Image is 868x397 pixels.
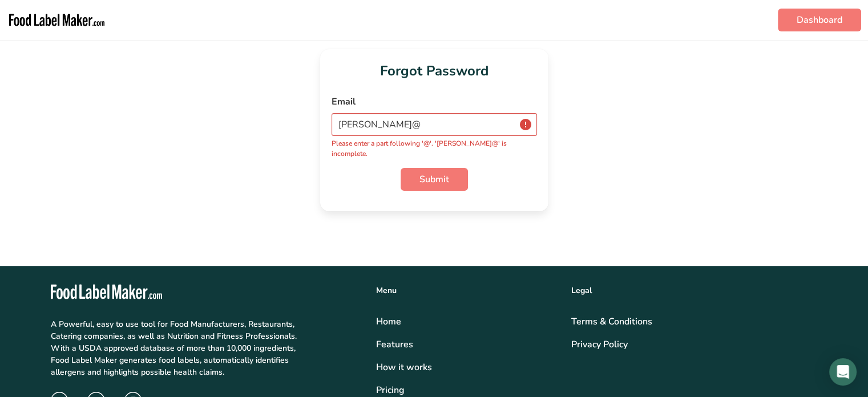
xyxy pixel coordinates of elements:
div: How it works [376,360,558,374]
h1: Forgot Password [332,61,537,81]
p: Please enter a part following '@'. '[PERSON_NAME]@' is incomplete. [332,138,537,159]
a: Home [376,315,558,328]
div: Menu [376,284,558,296]
div: Open Intercom Messenger [829,358,857,386]
a: Dashboard [778,9,861,31]
div: Legal [571,284,818,296]
p: A Powerful, easy to use tool for Food Manufacturers, Restaurants, Catering companies, as well as ... [51,318,300,378]
label: Email [332,95,537,109]
button: Submit [401,168,468,191]
a: Terms & Conditions [571,315,818,328]
a: Privacy Policy [571,338,818,351]
span: Submit [419,173,449,186]
a: Pricing [376,383,558,397]
img: Food Label Maker [7,5,107,35]
a: Features [376,338,558,351]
